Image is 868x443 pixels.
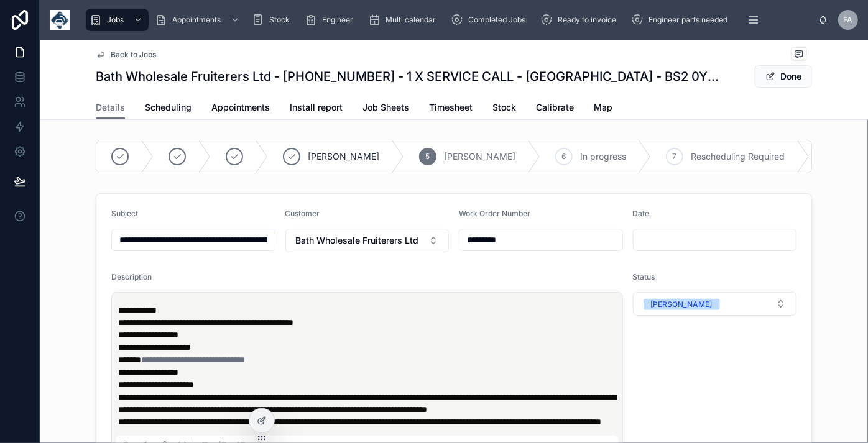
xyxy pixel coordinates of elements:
a: Timesheet [429,96,473,121]
a: Completed Jobs [447,9,534,31]
h1: Bath Wholesale Fruiterers Ltd - [PHONE_NUMBER] - 1 X SERVICE CALL - [GEOGRAPHIC_DATA] - BS2 0YE () [96,68,719,85]
div: scrollable content [80,6,818,34]
a: Engineer parts needed [627,9,736,31]
button: Done [755,65,812,88]
a: Scheduling [145,96,192,121]
span: Completed Jobs [468,15,525,25]
a: Jobs [86,9,149,31]
span: Multi calendar [386,15,436,25]
span: 7 [673,152,677,162]
a: Back to Jobs [96,50,156,60]
a: Calibrate [536,96,574,121]
a: Appointments [211,96,270,121]
span: Calibrate [536,101,574,114]
span: Bath Wholesale Fruiterers Ltd [296,234,419,247]
span: Timesheet [429,101,473,114]
a: Stock [492,96,516,121]
a: Engineer [301,9,362,31]
span: Subject [111,209,138,218]
span: [PERSON_NAME] [308,150,379,163]
a: Map [594,96,612,121]
span: Engineer parts needed [649,15,727,25]
a: Stock [248,9,298,31]
span: [PERSON_NAME] [444,150,515,163]
a: Multi calendar [364,9,445,31]
span: Customer [285,209,320,218]
a: Appointments [151,9,246,31]
span: FA [844,15,853,25]
span: Stock [492,101,516,114]
span: Back to Jobs [111,50,156,60]
a: Install report [290,96,343,121]
img: App logo [50,10,70,30]
a: Job Sheets [362,96,409,121]
a: Ready to invoice [537,9,625,31]
button: Select Button [633,292,797,316]
a: Details [96,96,125,120]
div: [PERSON_NAME] [651,299,713,310]
span: Engineer [322,15,353,25]
button: Select Button [285,229,450,252]
span: Ready to invoice [558,15,616,25]
span: Jobs [107,15,124,25]
span: Scheduling [145,101,192,114]
span: Job Sheets [362,101,409,114]
span: 5 [426,152,430,162]
span: Appointments [172,15,221,25]
span: Details [96,101,125,114]
span: Install report [290,101,343,114]
span: 6 [562,152,566,162]
span: Appointments [211,101,270,114]
span: Rescheduling Required [691,150,785,163]
span: Status [633,272,655,281]
span: Work Order Number [459,209,530,218]
span: In progress [580,150,626,163]
span: Description [111,272,152,281]
span: Date [633,209,650,218]
span: Stock [269,15,290,25]
span: Map [594,101,612,114]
